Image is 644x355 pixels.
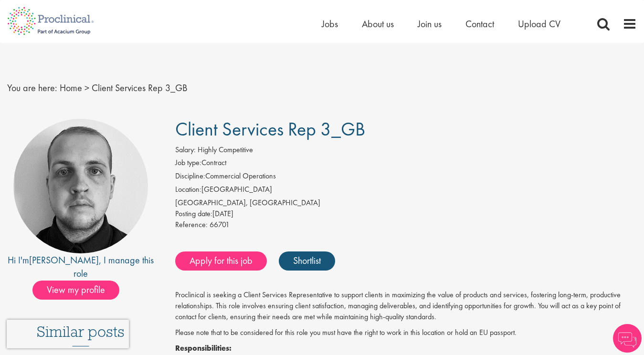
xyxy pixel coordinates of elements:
[322,18,338,30] a: Jobs
[175,251,267,271] a: Apply for this job
[175,184,201,195] label: Location:
[175,290,637,323] p: Proclinical is seeking a Client Services Representative to support clients in maximizing the valu...
[175,171,205,182] label: Discipline:
[175,157,201,168] label: Job type:
[7,82,57,94] span: You are here:
[175,157,637,171] li: Contract
[518,18,560,30] a: Upload CV
[175,117,365,141] span: Client Services Rep 3_GB
[175,171,637,184] li: Commercial Operations
[175,184,637,198] li: [GEOGRAPHIC_DATA]
[175,209,637,219] div: [DATE]
[175,343,232,353] strong: Responsibilities:
[32,281,119,300] span: View my profile
[175,145,196,156] label: Salary:
[60,82,82,94] a: breadcrumb link
[418,18,442,30] a: Join us
[7,253,154,281] div: Hi I'm , I manage this role
[613,324,642,353] img: Chatbot
[13,119,148,253] img: imeage of recruiter Harry Budge
[175,198,637,209] div: [GEOGRAPHIC_DATA], [GEOGRAPHIC_DATA]
[175,209,212,219] span: Posting date:
[279,251,335,271] a: Shortlist
[92,82,188,94] span: Client Services Rep 3_GB
[362,18,394,30] a: About us
[32,282,129,295] a: View my profile
[465,18,494,30] a: Contact
[175,219,208,230] label: Reference:
[7,320,129,348] iframe: reCAPTCHA
[175,327,637,338] p: Please note that to be considered for this role you must have the right to work in this location ...
[84,82,89,94] span: >
[210,219,230,230] span: 66701
[198,145,253,155] span: Highly Competitive
[29,254,99,266] a: [PERSON_NAME]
